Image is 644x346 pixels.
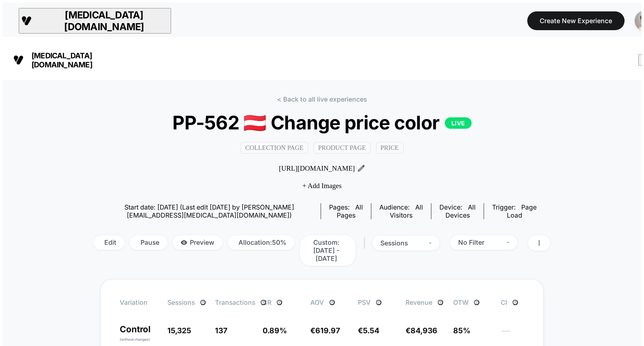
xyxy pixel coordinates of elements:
[130,235,167,250] span: Pause
[228,235,294,250] span: Allocation: 50%
[474,300,479,305] button: ?
[300,235,356,266] span: Custom: [DATE] - [DATE]
[21,16,32,26] img: Visually logo
[240,142,308,154] span: COLLECTION PAGE
[380,239,421,247] div: sessions
[376,300,381,305] button: ?
[215,326,227,335] span: 137
[120,325,157,344] p: Control
[329,300,335,305] button: ?
[279,163,355,173] span: [URL][DOMAIN_NAME]
[129,111,515,134] span: PP-562 🇦🇹 Change price color
[303,182,342,190] span: + Add Images
[453,326,471,335] span: 85%
[277,300,282,305] button: ?
[107,203,311,219] span: Start date: [DATE] (Last edit [DATE] by [PERSON_NAME][EMAIL_ADDRESS][MEDICAL_DATA][DOMAIN_NAME])
[390,203,423,219] span: All Visitors
[314,142,371,154] span: product page
[263,298,271,306] span: CR
[507,203,537,219] span: Page Load
[513,300,518,305] button: ?
[411,326,437,335] span: 84,936
[120,337,150,341] span: (without changes)
[379,203,423,219] div: Audience:
[200,300,206,305] button: ?
[337,203,363,219] span: all pages
[501,328,538,344] span: ---
[501,298,538,306] span: CI
[315,326,340,335] span: 619.97
[167,326,191,335] span: 15,325
[363,326,379,335] span: 5.54
[167,298,195,306] span: Sessions
[507,242,509,243] img: end
[329,203,363,219] div: Pages:
[431,203,484,219] span: Device:
[445,203,476,219] span: all devices
[173,235,222,250] span: Preview
[13,55,23,65] img: Visually logo
[406,326,437,335] span: €
[215,298,255,306] span: Transactions
[94,235,124,250] span: Edit
[406,298,432,306] span: Revenue
[358,326,379,335] span: €
[376,142,404,154] span: PRICE
[438,300,443,305] button: ?
[492,203,537,219] div: Trigger:
[527,11,625,30] button: Create New Experience
[261,300,266,305] button: ?
[40,9,168,33] span: [MEDICAL_DATA][DOMAIN_NAME]
[263,326,287,335] span: 0.89 %
[277,95,367,103] a: < Back to all live experiences
[120,298,157,306] span: Variation
[310,326,340,335] span: €
[458,238,499,246] div: No Filter
[358,298,371,306] span: PSV
[361,235,372,251] span: |
[310,298,324,306] span: AOV
[429,242,431,244] img: end
[19,8,171,34] button: [MEDICAL_DATA][DOMAIN_NAME]
[445,117,471,129] p: LIVE
[32,51,139,69] span: [MEDICAL_DATA][DOMAIN_NAME]
[453,298,490,306] span: OTW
